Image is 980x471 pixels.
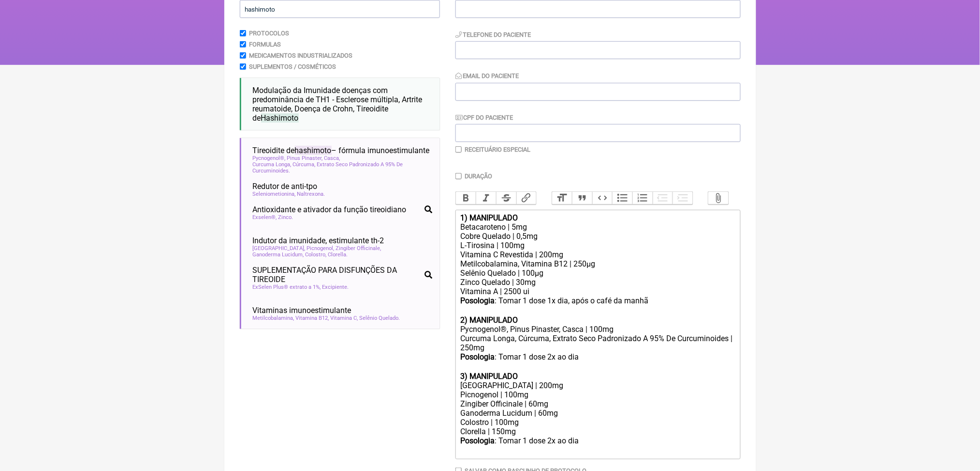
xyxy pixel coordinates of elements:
button: Attach Files [708,192,729,204]
div: Picnogenol | 100mg [460,390,735,399]
span: Pycnogenol®, Pinus Pinaster, Casca [253,155,340,161]
button: Bullets [612,192,632,204]
span: Zingiber Officinale [336,245,381,251]
span: Seleniometionina [253,191,296,197]
span: Curcuma Longa, Cúrcuma, Extrato Seco Padronizado A 95% De Curcuminoides [253,161,432,174]
label: Duração [465,173,492,180]
span: Metilcobalamina, Vitamina B12 [253,315,329,321]
div: Betacaroteno | 5mg [460,222,735,232]
div: : Tomar 1 dose 2x ao dia ㅤ [460,436,735,455]
label: CPF do Paciente [455,114,513,121]
label: Formulas [249,41,281,48]
strong: Posologia [460,436,495,445]
div: : Tomar 1 dose 1x dia, após o café da manhã ㅤ [460,296,735,315]
span: Redutor de anti-tpo [253,182,318,191]
div: : Tomar 1 dose 2x ao dia ㅤ [460,352,735,372]
span: [GEOGRAPHIC_DATA] [253,245,306,251]
span: Ganoderma Lucidum [253,251,304,258]
label: Suplementos / Cosméticos [249,63,336,70]
label: Email do Paciente [455,72,519,79]
span: Zinco [278,214,293,220]
div: Curcuma Longa, Cúrcuma, Extrato Seco Padronizado A 95% De Curcuminoides | 250mg [460,334,735,352]
span: Hashimoto [261,113,299,123]
span: Vitamina C [331,315,358,321]
div: Vitamina C Revestida | 200mg [460,250,735,259]
button: Strikethrough [496,192,516,204]
label: Protocolos [249,30,289,37]
button: Numbers [632,192,653,204]
strong: 1) MANIPULADO [460,213,518,222]
button: Quote [572,192,592,204]
div: [GEOGRAPHIC_DATA] | 200mg [460,381,735,390]
div: Selênio Quelado | 100µg [460,268,735,278]
label: Medicamentos Industrializados [249,52,352,59]
button: Link [516,192,537,204]
button: Italic [476,192,496,204]
span: Modulação da Imunidade doenças com predominância de TH1 - Esclerose múltipla, Artrite reumatoide,... [253,86,423,123]
label: Telefone do Paciente [455,31,531,38]
span: Clorella [328,251,348,258]
button: Decrease Level [653,192,673,204]
strong: 2) MANIPULADO [460,315,518,325]
div: L-Tirosina | 100mg [460,241,735,250]
span: Colostro [306,251,327,258]
div: Clorella | 150mg [460,427,735,436]
span: Excipiente [322,284,349,290]
span: Exselen® [253,214,277,220]
div: Pycnogenol®, Pinus Pinaster, Casca | 100mg [460,325,735,334]
strong: Posologia [460,352,495,361]
div: Vitamina A | 2500 ui [460,287,735,296]
strong: 3) MANIPULADO [460,372,518,381]
span: Antioxidante e ativador da função tireoidiano [253,205,407,214]
div: Metilcobalamina, Vitamina B12 | 250µg [460,259,735,268]
span: hashimoto [295,146,332,155]
label: Receituário Especial [465,146,530,153]
button: Increase Level [673,192,693,204]
span: SUPLEMENTAÇÃO PARA DISFUNÇÕES DA TIREOIDE [253,266,421,284]
div: Cobre Quelado | 0,5mg [460,232,735,241]
span: Indutor da imunidade, estimulante th-2 [253,236,384,245]
div: Ganoderma Lucidum | 60mg [460,408,735,418]
span: Vitaminas imunoestimulante [253,306,351,315]
span: ExSelen Plus® extrato a 1% [253,284,321,290]
button: Heading [552,192,572,204]
span: Tireoidite de – fórmula imunoestimulante [253,146,430,155]
div: Zinco Quelado | 30mg [460,278,735,287]
span: Selênio Quelado [360,315,400,321]
div: Colostro | 100mg [460,418,735,427]
button: Code [592,192,613,204]
span: Naltrexona [297,191,325,197]
strong: Posologia [460,296,495,305]
span: Picnogenol [307,245,335,251]
div: Zingiber Officinale | 60mg [460,399,735,408]
button: Bold [456,192,476,204]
